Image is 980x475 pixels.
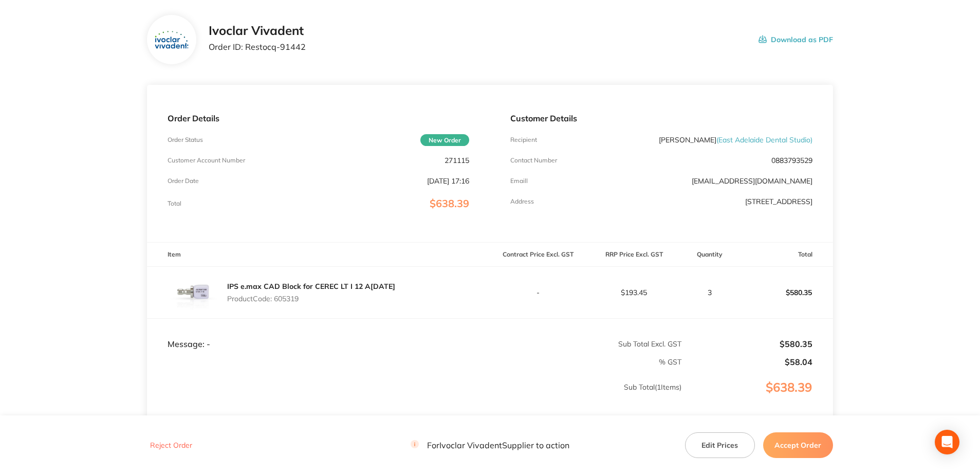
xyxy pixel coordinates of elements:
th: Total [737,243,833,267]
p: Sub Total ( 1 Items) [147,383,681,412]
button: Accept Order [763,432,833,458]
p: $58.04 [682,357,812,367]
p: Order Date [168,177,199,185]
p: 0883793529 [771,156,812,165]
p: 3 [682,288,736,297]
button: Edit Prices [685,432,755,458]
p: Total [168,200,181,207]
p: For Ivoclar Vivadent Supplier to action [411,441,569,450]
p: [STREET_ADDRESS] [745,197,812,206]
span: ( East Adelaide Dental Studio ) [716,135,812,144]
p: - [490,288,585,297]
h2: Ivoclar Vivadent [209,24,306,38]
img: ZjdiaWM4Nw [168,267,219,318]
button: Reject Order [147,441,195,450]
p: Order Details [168,114,469,123]
p: Emaill [510,177,528,185]
p: $193.45 [586,288,681,297]
p: [PERSON_NAME] [659,136,812,144]
p: Order Status [168,136,203,143]
p: Address [510,198,534,205]
button: Download as PDF [759,24,833,56]
p: [DATE] 17:16 [427,177,469,185]
p: $638.39 [682,380,833,415]
p: Contact Number [510,157,557,164]
p: Customer Account Number [168,157,245,164]
th: Quantity [682,243,737,267]
img: ZTZpajdpOQ [155,31,188,49]
p: 271115 [445,156,469,165]
td: Message: - [147,318,490,349]
a: IPS e.max CAD Block for CEREC LT I 12 A[DATE] [227,282,395,291]
th: RRP Price Excl. GST [586,243,682,267]
th: Contract Price Excl. GST [490,243,586,267]
p: Customer Details [510,114,812,123]
p: $580.35 [737,280,833,305]
a: [EMAIL_ADDRESS][DOMAIN_NAME] [692,176,812,186]
span: $638.39 [430,197,469,210]
th: Item [147,243,490,267]
p: Product Code: 605319 [227,295,395,303]
div: Open Intercom Messenger [935,430,959,454]
p: Recipient [510,136,537,143]
p: Order ID: Restocq- 91442 [209,42,306,51]
span: New Order [420,134,469,146]
p: $580.35 [682,339,812,349]
p: Sub Total Excl. GST [490,340,681,348]
p: % GST [147,358,681,366]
